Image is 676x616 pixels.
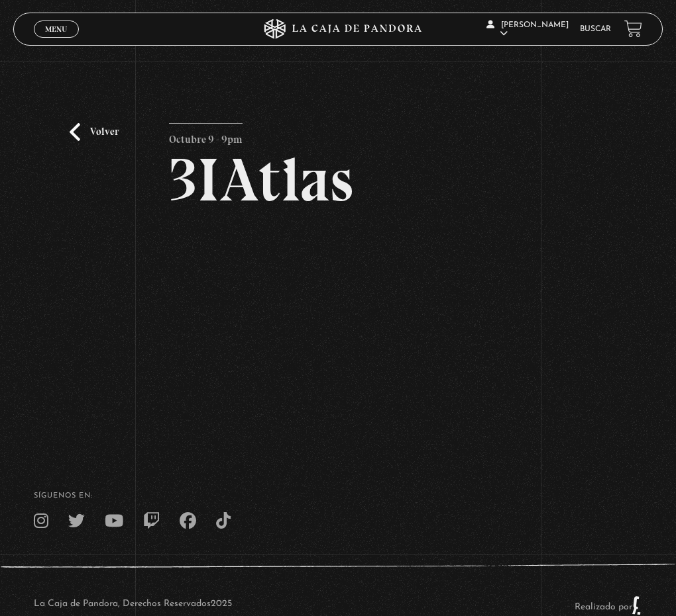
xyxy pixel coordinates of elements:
[580,25,611,33] a: Buscar
[169,123,243,150] p: Octubre 9 - 9pm
[486,21,569,38] span: [PERSON_NAME]
[169,230,506,419] iframe: Dailymotion video player – 3IATLAS
[41,36,72,45] span: Cerrar
[169,150,506,210] h2: 3IAtlas
[45,25,67,33] span: Menu
[34,595,232,615] p: La Caja de Pandora, Derechos Reservados 2025
[70,123,119,141] a: Volver
[575,602,642,612] a: Realizado por
[34,492,642,500] h4: SÍguenos en:
[624,20,642,38] a: View your shopping cart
